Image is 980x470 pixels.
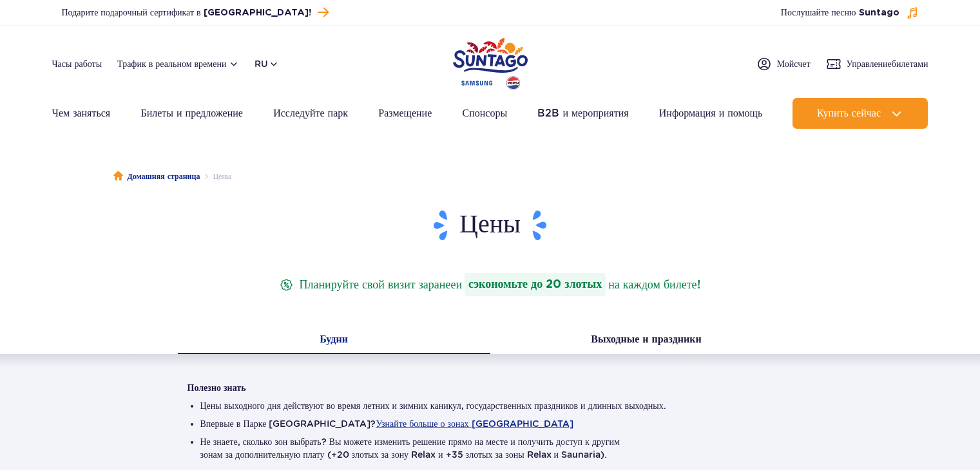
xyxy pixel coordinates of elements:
[128,171,200,181] font: Домашняя страница
[376,418,573,429] button: Узнайте больше о зонах [GEOGRAPHIC_DATA]
[777,59,794,69] font: Мой
[117,59,226,69] font: Трафик в реальном времени
[456,277,462,291] font: и
[378,107,432,119] font: Размещение
[113,170,200,183] a: Домашняя страница
[62,8,311,17] font: Подарите подарочный сертификат в [GEOGRAPHIC_DATA]!
[459,209,521,241] font: Цены
[453,32,528,91] a: Парк Польши
[62,4,329,21] a: Подарите подарочный сертификат в [GEOGRAPHIC_DATA]!
[756,56,811,71] a: Мойсчет
[178,327,490,354] button: Будни
[140,98,243,129] a: Билеты и предложение
[200,449,608,460] font: зонам за дополнительную плату (+20 злотых за зону Relax и +35 злотых за зоны Relax и Saunaria).
[463,98,508,129] a: Спонсоры
[52,59,102,69] font: Часы работы
[793,98,928,129] button: Купить сейчас
[826,56,928,71] a: Управлениебилетами
[273,98,348,129] a: Исследуйте парк
[659,107,762,119] font: Информация и помощь
[781,6,919,19] button: Послушайте песню Suntago
[255,59,268,69] font: ru
[608,277,700,291] font: на каждом билете!
[781,8,899,17] font: Послушайте песню Suntago
[463,107,508,119] font: Спонсоры
[591,333,701,345] font: Выходные и праздники
[273,107,348,119] font: Исследуйте парк
[52,98,111,129] a: Чем заняться
[659,98,762,129] a: Информация и помощь
[537,107,628,119] font: B2B и мероприятия
[117,59,239,69] button: Трафик в реальном времени
[213,171,231,181] font: Цены
[537,98,628,129] a: B2B и мероприятия
[847,59,892,69] font: Управление
[468,279,602,290] font: сэкономьте до 20 злотых
[200,437,620,447] font: Не знаете, сколько зон выбрать? Вы можете изменить решение прямо на месте и получить доступ к другим
[140,107,243,119] font: Билеты и предложение
[320,333,348,345] font: Будни
[299,277,456,291] font: Планируйте свой визит заранее
[200,418,376,429] font: Впервые в Парке [GEOGRAPHIC_DATA]?
[378,98,432,129] a: Размещение
[490,327,803,354] button: Выходные и праздники
[892,59,928,69] font: билетами
[255,57,279,70] button: ru
[52,57,102,70] a: Часы работы
[794,59,810,69] font: счет
[200,400,666,411] font: Цены выходного дня действуют во время летних и зимних каникул, государственных праздников и длинн...
[187,382,246,393] font: Полезно знать
[52,107,111,119] font: Чем заняться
